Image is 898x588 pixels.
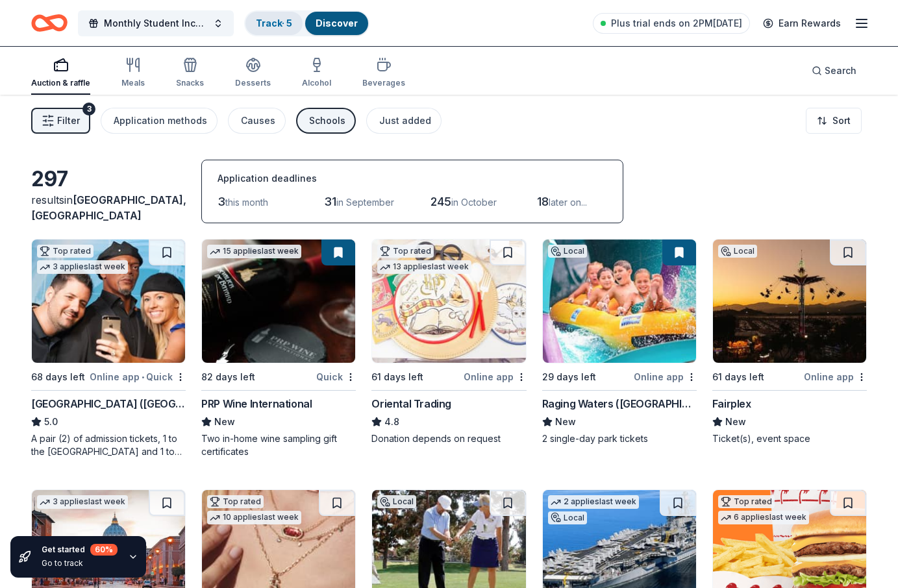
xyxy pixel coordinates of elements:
button: Alcohol [302,52,331,95]
div: Schools [309,113,345,129]
a: Home [31,8,68,38]
button: Schools [296,108,356,134]
img: Image for Oriental Trading [372,239,525,363]
img: Image for Raging Waters (Los Angeles) [543,239,696,363]
div: Quick [316,369,356,385]
button: Sort [806,108,862,134]
div: Beverages [362,78,405,88]
span: 245 [430,195,451,208]
a: Image for Hollywood Wax Museum (Hollywood)Top rated3 applieslast week68 days leftOnline app•Quick... [31,239,186,458]
div: Top rated [37,245,94,258]
div: Online app [804,369,867,385]
div: Alcohol [302,78,331,88]
button: Application methods [101,108,218,134]
a: Discover [316,18,358,29]
div: Two in-home wine sampling gift certificates [201,432,356,458]
button: Just added [366,108,442,134]
span: 3 [218,195,225,208]
span: 31 [324,195,336,208]
div: 60 % [90,544,118,556]
div: Application methods [114,113,207,129]
span: • [142,372,144,382]
span: Sort [832,113,851,129]
div: Raging Waters ([GEOGRAPHIC_DATA]) [542,396,697,411]
div: 10 applies last week [207,511,301,524]
div: 29 days left [542,369,596,385]
span: Plus trial ends on 2PM[DATE] [611,16,742,31]
div: Online app Quick [90,369,186,385]
div: Local [377,495,416,508]
div: Local [718,245,757,258]
a: Image for Oriental TradingTop rated13 applieslast week61 days leftOnline appOriental Trading4.8Do... [371,239,526,445]
div: 82 days left [201,369,255,385]
div: 68 days left [31,369,85,385]
span: 18 [537,195,549,208]
img: Image for Hollywood Wax Museum (Hollywood) [32,239,185,363]
a: Track· 5 [256,18,292,29]
button: Search [801,58,867,84]
a: Earn Rewards [755,12,849,35]
span: [GEOGRAPHIC_DATA], [GEOGRAPHIC_DATA] [31,193,186,222]
button: Meals [121,52,145,95]
button: Auction & raffle [31,52,90,95]
div: 2 single-day park tickets [542,432,697,445]
div: Top rated [718,495,775,508]
div: Online app [634,369,697,385]
div: Oriental Trading [371,396,451,411]
div: 3 applies last week [37,260,128,274]
span: in October [451,197,497,208]
div: Auction & raffle [31,78,90,88]
button: Filter3 [31,108,90,134]
div: Desserts [235,78,271,88]
div: Donation depends on request [371,432,526,445]
div: A pair (2) of admission tickets, 1 to the [GEOGRAPHIC_DATA] and 1 to the [GEOGRAPHIC_DATA] [31,432,186,458]
span: Filter [57,113,80,129]
span: Monthly Student Incentive Raffles [104,16,208,31]
a: Image for FairplexLocal61 days leftOnline appFairplexNewTicket(s), event space [712,239,867,445]
span: in [31,193,186,222]
div: 3 [82,103,95,116]
span: New [214,414,235,430]
div: Go to track [42,558,118,569]
div: Just added [379,113,431,129]
span: this month [225,197,268,208]
div: Top rated [377,245,434,258]
div: Meals [121,78,145,88]
button: Track· 5Discover [244,10,369,36]
button: Snacks [176,52,204,95]
div: 13 applies last week [377,260,471,274]
button: Beverages [362,52,405,95]
span: Search [825,63,856,79]
div: Fairplex [712,396,751,411]
div: 6 applies last week [718,511,809,524]
div: 297 [31,166,186,192]
div: Top rated [207,495,264,508]
div: 61 days left [712,369,764,385]
div: 61 days left [371,369,423,385]
img: Image for PRP Wine International [202,239,355,363]
div: Ticket(s), event space [712,432,867,445]
span: 4.8 [384,414,399,430]
img: Image for Fairplex [713,239,866,363]
button: Monthly Student Incentive Raffles [78,10,234,36]
div: results [31,192,186,223]
button: Desserts [235,52,271,95]
div: 3 applies last week [37,495,128,509]
span: in September [336,197,394,208]
a: Plus trial ends on 2PM[DATE] [593,13,750,34]
div: Causes [241,113,275,129]
div: [GEOGRAPHIC_DATA] ([GEOGRAPHIC_DATA]) [31,396,186,411]
div: Online app [464,369,527,385]
div: 2 applies last week [548,495,639,509]
span: later on... [549,197,587,208]
div: Local [548,511,587,524]
span: 5.0 [44,414,58,430]
div: PRP Wine International [201,396,312,411]
a: Image for PRP Wine International15 applieslast week82 days leftQuickPRP Wine InternationalNewTwo ... [201,239,356,458]
a: Image for Raging Waters (Los Angeles)Local29 days leftOnline appRaging Waters ([GEOGRAPHIC_DATA])... [542,239,697,445]
span: New [555,414,576,430]
div: Snacks [176,78,204,88]
div: 15 applies last week [207,245,301,258]
div: Local [548,245,587,258]
div: Application deadlines [218,171,607,186]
